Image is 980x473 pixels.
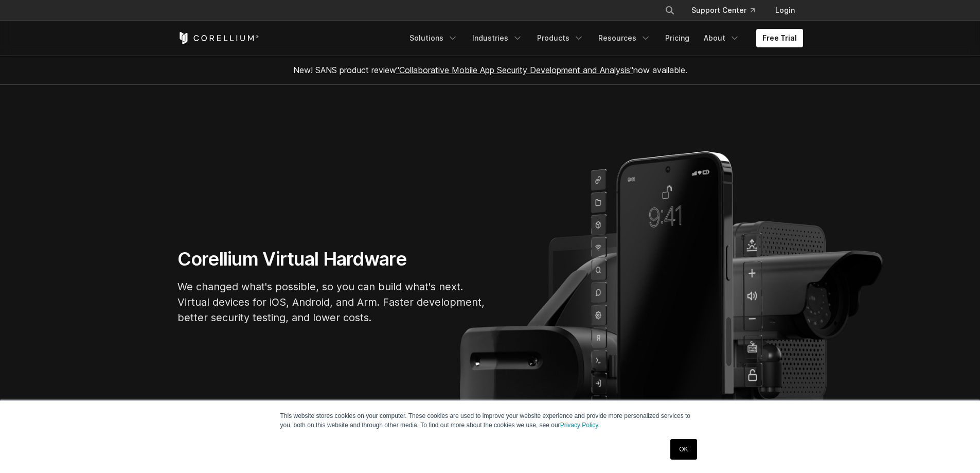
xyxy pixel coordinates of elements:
a: Pricing [659,29,696,47]
p: We changed what's possible, so you can build what's next. Virtual devices for iOS, Android, and A... [177,279,486,325]
a: Products [531,29,590,47]
a: Privacy Policy. [560,422,600,429]
p: This website stores cookies on your computer. These cookies are used to improve your website expe... [280,411,700,430]
button: Search [661,1,679,20]
a: Industries [466,29,529,47]
a: "Collaborative Mobile App Security Development and Analysis" [396,65,633,75]
a: Support Center [683,1,763,20]
a: OK [670,439,697,460]
a: Corellium Home [177,32,259,44]
h1: Corellium Virtual Hardware [177,248,486,271]
a: About [698,29,746,47]
div: Navigation Menu [652,1,803,20]
a: Resources [592,29,657,47]
div: Navigation Menu [403,29,803,47]
span: New! SANS product review now available. [293,65,687,75]
a: Free Trial [756,29,803,47]
a: Solutions [403,29,464,47]
a: Login [767,1,803,20]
